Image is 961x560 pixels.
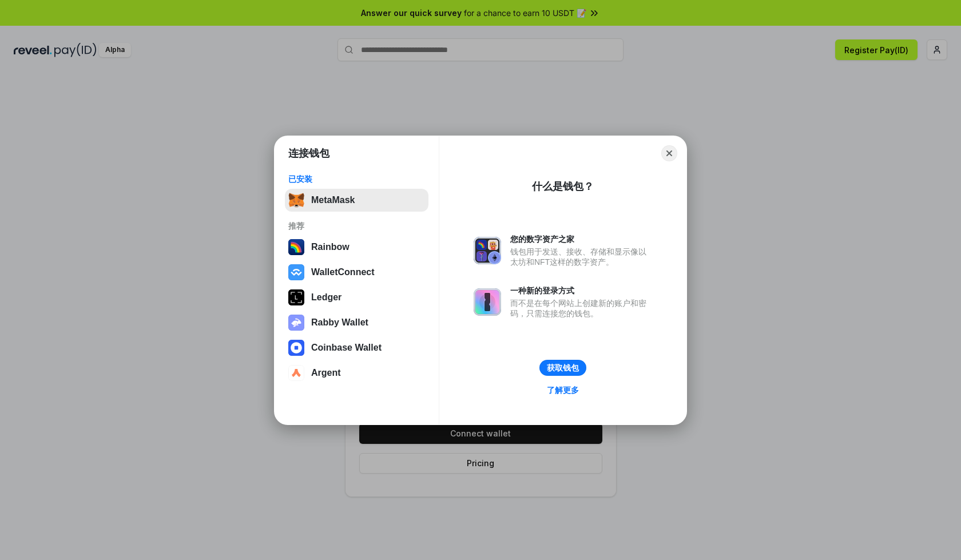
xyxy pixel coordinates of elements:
[285,286,428,309] button: Ledger
[285,362,428,384] button: Argent
[510,298,652,319] div: 而不是在每个网站上创建新的账户和密码，只需连接您的钱包。
[661,145,677,161] button: Close
[285,336,428,359] button: Coinbase Wallet
[288,174,425,184] div: 已安装
[311,292,341,303] div: Ledger
[474,288,501,316] img: svg+xml,%3Csvg%20xmlns%3D%22http%3A%2F%2Fwww.w3.org%2F2000%2Fsvg%22%20fill%3D%22none%22%20viewBox...
[288,146,329,160] h1: 连接钱包
[285,261,428,284] button: WalletConnect
[288,340,304,356] img: svg+xml,%3Csvg%20width%3D%2228%22%20height%3D%2228%22%20viewBox%3D%220%200%2028%2028%22%20fill%3D...
[510,234,652,244] div: 您的数字资产之家
[532,180,594,193] div: 什么是钱包？
[510,285,652,296] div: 一种新的登录方式
[474,237,501,264] img: svg+xml,%3Csvg%20xmlns%3D%22http%3A%2F%2Fwww.w3.org%2F2000%2Fsvg%22%20fill%3D%22none%22%20viewBox...
[311,242,350,252] div: Rainbow
[311,343,382,353] div: Coinbase Wallet
[311,317,368,328] div: Rabby Wallet
[311,267,375,277] div: WalletConnect
[285,311,428,334] button: Rabby Wallet
[288,239,304,255] img: svg+xml,%3Csvg%20width%3D%22120%22%20height%3D%22120%22%20viewBox%3D%220%200%20120%20120%22%20fil...
[288,264,304,280] img: svg+xml,%3Csvg%20width%3D%2228%22%20height%3D%2228%22%20viewBox%3D%220%200%2028%2028%22%20fill%3D...
[288,315,304,331] img: svg+xml,%3Csvg%20xmlns%3D%22http%3A%2F%2Fwww.w3.org%2F2000%2Fsvg%22%20fill%3D%22none%22%20viewBox...
[288,365,304,381] img: svg+xml,%3Csvg%20width%3D%2228%22%20height%3D%2228%22%20viewBox%3D%220%200%2028%2028%22%20fill%3D...
[311,368,341,378] div: Argent
[547,385,579,395] div: 了解更多
[288,192,304,208] img: svg+xml,%3Csvg%20fill%3D%22none%22%20height%3D%2233%22%20viewBox%3D%220%200%2035%2033%22%20width%...
[539,360,586,376] button: 获取钱包
[285,189,428,212] button: MetaMask
[547,363,579,373] div: 获取钱包
[288,289,304,305] img: svg+xml,%3Csvg%20xmlns%3D%22http%3A%2F%2Fwww.w3.org%2F2000%2Fsvg%22%20width%3D%2228%22%20height%3...
[540,383,586,398] a: 了解更多
[285,236,428,259] button: Rainbow
[288,221,425,231] div: 推荐
[510,247,652,267] div: 钱包用于发送、接收、存储和显示像以太坊和NFT这样的数字资产。
[311,195,355,205] div: MetaMask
